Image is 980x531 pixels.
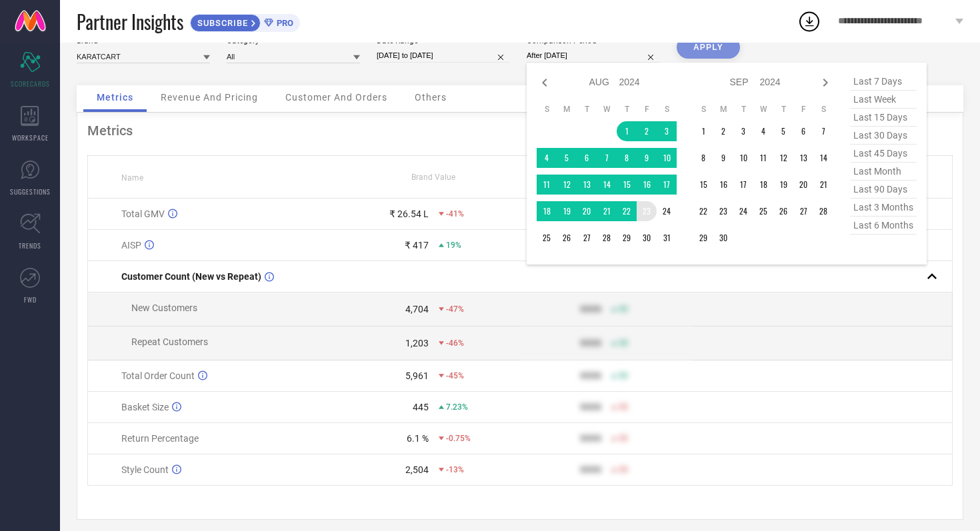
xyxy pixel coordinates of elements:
[813,104,833,115] th: Saturday
[733,201,753,221] td: Tue Sep 24 2024
[813,201,833,221] td: Sat Sep 28 2024
[577,104,597,115] th: Tuesday
[817,75,833,91] div: Next month
[617,175,637,195] td: Thu Aug 15 2024
[12,133,49,143] span: WORKSPACE
[446,371,464,380] span: -45%
[693,148,713,168] td: Sun Sep 08 2024
[753,201,773,221] td: Wed Sep 25 2024
[97,92,133,103] span: Metrics
[637,201,657,221] td: Fri Aug 23 2024
[446,434,471,443] span: -0.75%
[87,123,953,139] div: Metrics
[537,148,557,168] td: Sun Aug 04 2024
[407,433,429,444] div: 6.1 %
[446,209,464,219] span: -41%
[527,49,660,63] input: Select comparison period
[753,121,773,141] td: Wed Sep 04 2024
[657,148,677,168] td: Sat Aug 10 2024
[657,121,677,141] td: Sat Aug 03 2024
[617,201,637,221] td: Thu Aug 22 2024
[577,175,597,195] td: Tue Aug 13 2024
[657,201,677,221] td: Sat Aug 24 2024
[537,201,557,221] td: Sun Aug 18 2024
[273,18,293,28] span: PRO
[597,201,617,221] td: Wed Aug 21 2024
[793,121,813,141] td: Fri Sep 06 2024
[580,464,601,475] div: 9999
[389,209,429,219] div: ₹ 26.54 L
[190,11,300,32] a: SUBSCRIBEPRO
[121,209,165,219] span: Total GMV
[121,240,141,251] span: AISP
[850,181,917,199] span: last 90 days
[537,228,557,248] td: Sun Aug 25 2024
[713,121,733,141] td: Mon Sep 02 2024
[713,201,733,221] td: Mon Sep 23 2024
[753,175,773,195] td: Wed Sep 18 2024
[557,148,577,168] td: Mon Aug 05 2024
[693,104,713,115] th: Sunday
[713,104,733,115] th: Monday
[405,240,429,251] div: ₹ 417
[580,338,601,348] div: 9999
[773,201,793,221] td: Thu Sep 26 2024
[733,121,753,141] td: Tue Sep 03 2024
[121,173,143,183] span: Name
[405,370,429,381] div: 5,961
[637,104,657,115] th: Friday
[121,433,199,444] span: Return Percentage
[413,402,429,412] div: 445
[793,201,813,221] td: Fri Sep 27 2024
[619,304,628,314] span: 50
[773,148,793,168] td: Thu Sep 12 2024
[577,228,597,248] td: Tue Aug 27 2024
[11,79,50,89] span: SCORECARDS
[24,294,37,304] span: FWD
[121,271,261,282] span: Customer Count (New vs Repeat)
[637,228,657,248] td: Fri Aug 30 2024
[411,173,455,182] span: Brand Value
[537,75,553,91] div: Previous month
[793,148,813,168] td: Fri Sep 13 2024
[619,338,628,348] span: 50
[405,338,429,348] div: 1,203
[850,127,917,145] span: last 30 days
[446,402,468,412] span: 7.23%
[580,402,601,412] div: 9999
[597,104,617,115] th: Wednesday
[693,228,713,248] td: Sun Sep 29 2024
[446,338,464,348] span: -46%
[619,402,628,412] span: 50
[131,302,197,313] span: New Customers
[121,402,169,412] span: Basket Size
[713,228,733,248] td: Mon Sep 30 2024
[733,148,753,168] td: Tue Sep 10 2024
[850,73,917,91] span: last 7 days
[405,304,429,314] div: 4,704
[773,121,793,141] td: Thu Sep 05 2024
[580,370,601,381] div: 9999
[537,104,557,115] th: Sunday
[850,199,917,217] span: last 3 months
[619,465,628,474] span: 50
[850,163,917,181] span: last month
[415,92,447,103] span: Others
[813,148,833,168] td: Sat Sep 14 2024
[597,228,617,248] td: Wed Aug 28 2024
[446,241,461,250] span: 19%
[557,201,577,221] td: Mon Aug 19 2024
[19,241,41,251] span: TRENDS
[577,201,597,221] td: Tue Aug 20 2024
[580,433,601,444] div: 9999
[657,228,677,248] td: Sat Aug 31 2024
[753,104,773,115] th: Wednesday
[773,175,793,195] td: Thu Sep 19 2024
[713,148,733,168] td: Mon Sep 09 2024
[597,148,617,168] td: Wed Aug 07 2024
[446,465,464,474] span: -13%
[131,336,208,347] span: Repeat Customers
[793,104,813,115] th: Friday
[121,370,195,381] span: Total Order Count
[773,104,793,115] th: Thursday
